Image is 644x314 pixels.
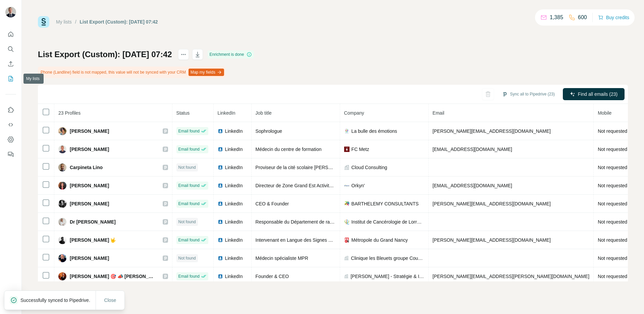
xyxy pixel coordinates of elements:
[38,16,49,28] img: Surfe Logo
[218,128,223,134] img: LinkedIn logo
[189,69,224,76] button: Map my fields
[433,274,590,279] span: [PERSON_NAME][EMAIL_ADDRESS][PERSON_NAME][DOMAIN_NAME]
[218,237,223,243] img: LinkedIn logo
[178,128,200,134] span: Email found
[178,255,196,261] span: Not found
[225,219,243,225] span: LinkedIn
[70,164,103,171] span: Carpineta Lino
[598,256,627,261] span: Not requested
[578,13,587,22] p: 600
[344,201,350,206] img: company-logo
[218,147,223,152] img: LinkedIn logo
[344,147,350,152] img: company-logo
[218,165,223,170] img: LinkedIn logo
[70,219,116,225] span: Dr [PERSON_NAME]
[225,273,243,280] span: LinkedIn
[433,237,551,243] span: [PERSON_NAME][EMAIL_ADDRESS][DOMAIN_NAME]
[58,163,66,171] img: Avatar
[256,274,289,279] span: Founder & CEO
[598,110,611,116] span: Mobile
[352,237,408,243] span: Métropole du Grand Nancy
[598,219,627,225] span: Not requested
[100,294,121,306] button: Close
[598,201,627,206] span: Not requested
[58,127,66,135] img: Avatar
[344,237,350,243] img: company-logo
[58,110,80,116] span: 23 Profiles
[598,274,627,279] span: Not requested
[256,165,407,170] span: Proviseur de la cité scolaire [PERSON_NAME] à [GEOGRAPHIC_DATA]
[225,128,243,134] span: LinkedIn
[433,183,512,188] span: [EMAIL_ADDRESS][DOMAIN_NAME]
[351,255,424,262] span: Clinique les Bleuets groupe Courlancy
[598,183,627,188] span: Not requested
[70,146,109,153] span: [PERSON_NAME]
[256,183,455,188] span: Directeur de Zone Grand Est Activité Perfusion,Nutrition, Diabète chez Orkyn’ groupe Air Liquide
[58,218,66,226] img: Avatar
[433,128,551,134] span: [PERSON_NAME][EMAIL_ADDRESS][DOMAIN_NAME]
[70,182,109,189] span: [PERSON_NAME]
[70,237,116,243] span: [PERSON_NAME] 🤟
[5,104,16,116] button: Use Surfe on LinkedIn
[344,110,364,116] span: Company
[70,273,156,280] span: [PERSON_NAME] 🎯 📣 [PERSON_NAME]
[5,119,16,131] button: Use Surfe API
[352,146,369,153] span: FC Metz
[80,18,158,25] div: List Export (Custom): [DATE] 07:42
[598,128,627,134] span: Not requested
[497,89,559,99] button: Sync all to Pipedrive (23)
[256,128,282,134] span: Sophrologue
[5,28,16,40] button: Quick start
[178,183,200,189] span: Email found
[75,18,76,25] li: /
[225,237,243,243] span: LinkedIn
[70,128,109,134] span: [PERSON_NAME]
[352,128,397,134] span: La bulle des émotions
[352,182,365,189] span: Orkyn'​
[58,254,66,262] img: Avatar
[178,164,196,170] span: Not found
[218,219,223,225] img: LinkedIn logo
[225,182,243,189] span: LinkedIn
[225,146,243,153] span: LinkedIn
[5,7,16,17] img: Avatar
[225,164,243,171] span: LinkedIn
[344,219,350,225] img: company-logo
[256,219,387,225] span: Responsable du Département de radiothérapie et curiethérapie
[5,73,16,85] button: My lists
[218,256,223,261] img: LinkedIn logo
[176,110,190,116] span: Status
[20,297,96,304] p: Successfully synced to Pipedrive.
[104,297,116,304] span: Close
[256,237,349,243] span: Intervenant en Langue des Signes Française
[433,201,551,206] span: [PERSON_NAME][EMAIL_ADDRESS][DOMAIN_NAME]
[563,88,625,100] button: Find all emails (23)
[598,13,629,22] button: Buy credits
[58,145,66,153] img: Avatar
[598,165,627,170] span: Not requested
[70,255,109,262] span: [PERSON_NAME]
[178,146,200,152] span: Email found
[70,200,109,207] span: [PERSON_NAME]
[225,255,243,262] span: LinkedIn
[256,256,308,261] span: Médecin spécialiste MPR
[352,219,424,225] span: Institut de Cancérologie de Lorraine - ICL
[578,91,618,97] span: Find all emails (23)
[352,164,387,171] span: Cloud Consulting
[598,237,627,243] span: Not requested
[550,13,563,22] p: 1,385
[218,110,235,116] span: LinkedIn
[58,236,66,244] img: Avatar
[218,183,223,188] img: LinkedIn logo
[256,110,272,116] span: Job title
[352,200,419,207] span: BARTHELEMY CONSULTANTS
[58,182,66,190] img: Avatar
[58,272,66,280] img: Avatar
[178,201,200,207] span: Email found
[58,200,66,208] img: Avatar
[433,110,444,116] span: Email
[5,58,16,70] button: Enrich CSV
[178,237,200,243] span: Email found
[5,43,16,55] button: Search
[218,274,223,279] img: LinkedIn logo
